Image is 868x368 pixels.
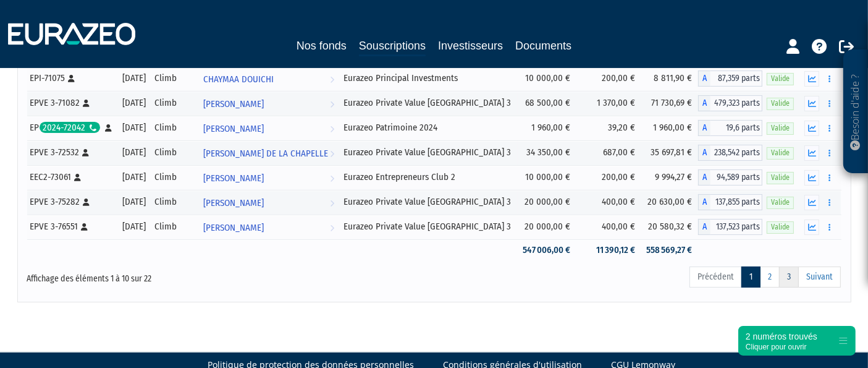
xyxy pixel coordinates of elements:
td: Climb [150,165,198,190]
td: 8 811,90 € [641,66,698,91]
i: [Français] Personne physique [106,124,112,132]
div: [DATE] [122,171,146,184]
a: [PERSON_NAME] [198,215,339,239]
i: [Français] Personne physique [83,100,90,107]
div: A - Eurazeo Private Value Europe 3 [698,219,762,235]
span: [PERSON_NAME] [203,216,264,239]
div: Eurazeo Private Value [GEOGRAPHIC_DATA] 3 [343,96,513,109]
span: [PERSON_NAME] [203,192,264,215]
td: Climb [150,91,198,116]
td: 35 697,81 € [641,140,698,165]
i: [Français] Personne physique [82,223,88,231]
div: EPVE 3-76551 [30,220,114,233]
i: Voir l'investisseur [330,118,334,140]
td: Climb [150,215,198,239]
span: A [698,194,710,210]
span: A [698,71,710,87]
span: 479,323 parts [710,95,762,111]
div: Eurazeo Entrepreneurs Club 2 [343,171,513,184]
div: EEC2-73061 [30,171,114,184]
div: EPVE 3-71082 [30,96,114,109]
span: 238,542 parts [710,145,762,161]
a: 1 [741,267,761,288]
a: Nos fonds [297,37,347,54]
span: Valide [767,147,794,159]
i: Voir l'investisseur [330,93,334,116]
span: 137,855 parts [710,194,762,210]
td: Climb [150,116,198,140]
span: [PERSON_NAME] [203,93,264,116]
p: Besoin d'aide ? [849,56,863,168]
td: 11 390,12 € [576,239,641,261]
div: Eurazeo Patrimoine 2024 [343,121,513,134]
span: Valide [767,122,794,134]
a: [PERSON_NAME] [198,116,339,140]
span: Valide [767,221,794,233]
span: 137,523 parts [710,219,762,235]
div: A - Eurazeo Private Value Europe 3 [698,95,762,111]
div: Eurazeo Private Value [GEOGRAPHIC_DATA] 3 [343,146,513,159]
span: Valide [767,172,794,184]
a: [PERSON_NAME] [198,165,339,190]
span: A [698,95,710,111]
a: 3 [779,267,799,288]
div: EP [30,121,114,134]
td: 68 500,00 € [518,91,576,116]
td: 200,00 € [576,165,641,190]
td: 200,00 € [576,66,641,91]
a: Documents [515,37,571,54]
a: [PERSON_NAME] [198,91,339,116]
div: [DATE] [122,96,146,109]
div: A - Eurazeo Patrimoine 2024 [698,120,762,136]
span: 19,6 parts [710,120,762,136]
div: A - Eurazeo Private Value Europe 3 [698,194,762,210]
div: A - Eurazeo Principal Investments [698,71,762,87]
a: Souscriptions [359,37,426,56]
td: 1 370,00 € [576,91,641,116]
div: EPI-71075 [30,72,114,85]
div: [DATE] [122,195,146,208]
span: [PERSON_NAME] [203,167,264,190]
div: EPVE 3-72532 [30,146,114,159]
td: 20 580,32 € [641,215,698,239]
div: 2024-72042 [40,122,100,133]
div: [DATE] [122,220,146,233]
i: Voir l'investisseur [330,192,334,215]
td: 400,00 € [576,215,641,239]
span: [PERSON_NAME] [203,118,264,140]
span: Valide [767,197,794,208]
i: Voir l'investisseur [330,142,334,165]
a: Suivant [798,267,841,288]
td: 558 569,27 € [641,239,698,261]
span: A [698,169,710,186]
a: [PERSON_NAME] [198,190,339,215]
div: A - Eurazeo Private Value Europe 3 [698,145,762,161]
a: Investisseurs [438,37,503,54]
i: Voir l'investisseur [330,216,334,239]
div: Affichage des éléments 1 à 10 sur 22 [27,265,356,285]
a: CHAYMAA DOUICHI [198,66,339,91]
a: 2 [760,267,780,288]
i: Voir l'investisseur [330,68,334,91]
td: 39,20 € [576,116,641,140]
div: EPVE 3-75282 [30,195,114,208]
div: Eurazeo Private Value [GEOGRAPHIC_DATA] 3 [343,220,513,233]
span: Valide [767,98,794,109]
i: [Français] Personne physique [83,149,90,156]
td: 547 006,00 € [518,239,576,261]
div: Eurazeo Private Value [GEOGRAPHIC_DATA] 3 [343,195,513,208]
td: 1 960,00 € [641,116,698,140]
div: Eurazeo Principal Investments [343,72,513,85]
i: Voir l'investisseur [330,167,334,190]
span: 87,359 parts [710,71,762,87]
i: [Français] Personne physique [83,199,90,206]
td: 687,00 € [576,140,641,165]
td: 71 730,69 € [641,91,698,116]
td: Climb [150,66,198,91]
td: 20 630,00 € [641,190,698,215]
div: A - Eurazeo Entrepreneurs Club 2 [698,169,762,186]
a: [PERSON_NAME] DE LA CHAPELLE [198,140,339,165]
div: [DATE] [122,72,146,85]
span: [PERSON_NAME] DE LA CHAPELLE [203,142,328,165]
i: [Français] Personne physique [69,75,75,82]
